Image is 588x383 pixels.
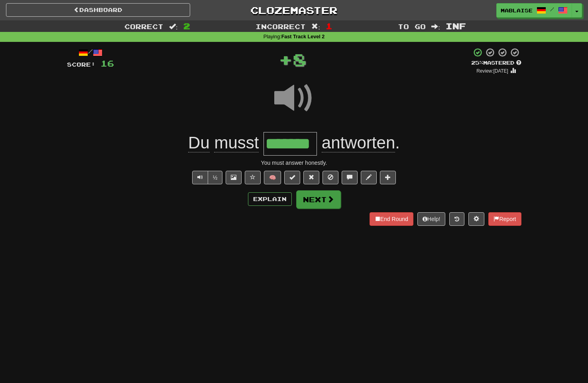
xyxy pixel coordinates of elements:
button: End Round [370,212,413,226]
span: 1 [326,21,332,31]
button: Discuss sentence (alt+u) [342,171,358,184]
div: You must answer honestly. [67,159,521,167]
span: Mablaise [501,7,533,14]
span: Incorrect [256,22,306,30]
span: Inf [446,21,466,31]
span: 2 [183,21,190,31]
button: Edit sentence (alt+d) [361,171,377,184]
span: : [431,23,440,30]
span: Correct [124,22,163,30]
div: / [67,47,114,57]
span: : [169,23,178,30]
button: Reset to 0% Mastered (alt+r) [303,171,319,184]
button: Ignore sentence (alt+i) [323,171,338,184]
div: Mastered [471,59,521,67]
button: Round history (alt+y) [449,212,464,226]
a: Clozemaster [202,3,386,17]
button: Add to collection (alt+a) [380,171,396,184]
small: Review: [DATE] [476,68,508,74]
span: 16 [100,58,114,68]
span: Score: [67,61,96,68]
button: Explain [248,192,292,206]
span: 8 [293,49,307,69]
button: Favorite sentence (alt+f) [245,171,261,184]
span: . [317,133,400,152]
strong: Fast Track Level 2 [281,34,325,39]
button: Next [296,190,341,209]
button: Report [488,212,521,226]
span: + [279,47,293,71]
a: Dashboard [6,3,190,17]
span: : [311,23,320,30]
span: 25 % [471,59,483,66]
button: 🧠 [264,171,281,184]
span: Du [188,133,210,152]
button: ½ [208,171,223,184]
span: musst [214,133,259,152]
span: To go [398,22,426,30]
button: Play sentence audio (ctl+space) [192,171,208,184]
button: Show image (alt+x) [226,171,242,184]
div: Text-to-speech controls [191,171,223,184]
button: Set this sentence to 100% Mastered (alt+m) [284,171,300,184]
span: antworten [322,133,395,152]
button: Help! [417,212,446,226]
span: / [550,6,554,12]
a: Mablaise / [496,3,572,18]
